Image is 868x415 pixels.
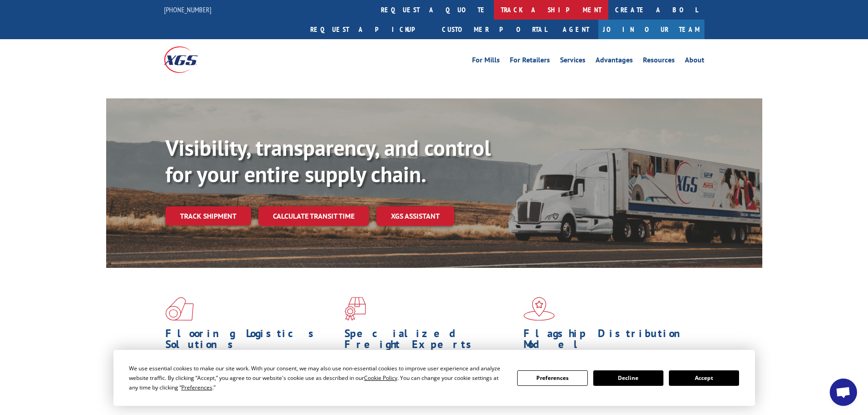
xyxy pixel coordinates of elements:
a: For Retailers [510,56,550,67]
h1: Flooring Logistics Solutions [165,328,338,354]
img: xgs-icon-focused-on-flooring-red [344,297,366,321]
div: We use essential cookies to make our site work. With your consent, we may also use non-essential ... [129,364,506,392]
a: Customer Portal [435,20,554,39]
a: For Mills [472,56,500,67]
div: Cookie Consent Prompt [113,350,755,406]
a: [PHONE_NUMBER] [164,5,211,14]
a: Open chat [830,379,857,406]
img: xgs-icon-flagship-distribution-model-red [524,297,555,321]
a: Services [560,56,586,67]
a: Join Our Team [598,20,704,39]
button: Preferences [517,370,587,386]
a: Advantages [596,56,633,67]
a: XGS ASSISTANT [376,206,454,226]
h1: Flagship Distribution Model [524,328,696,354]
span: Preferences [181,384,212,391]
span: Cookie Policy [364,374,397,382]
a: Track shipment [165,206,251,225]
a: About [685,56,704,67]
a: Calculate transit time [258,206,369,226]
a: Resources [643,56,675,67]
a: Request a pickup [303,20,435,39]
button: Accept [669,370,739,386]
a: Agent [554,20,598,39]
img: xgs-icon-total-supply-chain-intelligence-red [165,297,194,321]
b: Visibility, transparency, and control for your entire supply chain. [165,133,491,188]
button: Decline [593,370,663,386]
h1: Specialized Freight Experts [344,328,517,354]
